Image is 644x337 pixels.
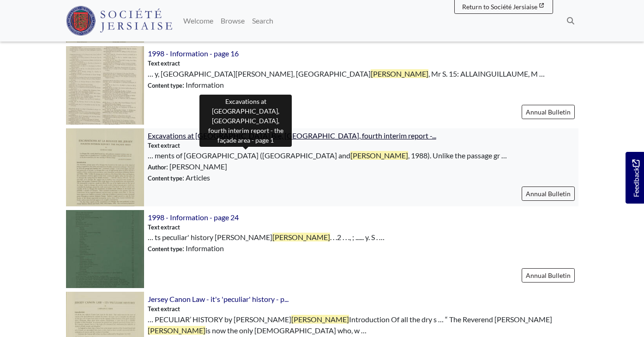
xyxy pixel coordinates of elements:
span: Text extract [148,305,180,313]
span: Content type [148,175,182,182]
img: Société Jersiaise [66,6,173,36]
a: 1998 - Information - page 16 [148,49,239,58]
span: [PERSON_NAME] [371,69,428,78]
a: Would you like to provide feedback? [626,152,644,204]
img: 1998 - Information - page 24 [66,210,144,288]
a: Search [248,12,277,30]
span: : Articles [148,172,210,183]
a: Société Jersiaise logo [66,4,173,38]
a: Browse [217,12,248,30]
span: [PERSON_NAME] [148,326,205,335]
span: Return to Société Jersiaise [462,3,537,11]
span: … y, [GEOGRAPHIC_DATA][PERSON_NAME], [GEOGRAPHIC_DATA] , Mr S. 15: ALLAINGUILLAUME, M … [148,68,545,79]
span: Text extract [148,141,180,150]
span: Author [148,163,166,171]
span: Text extract [148,223,180,232]
span: Feedback [630,159,641,197]
a: 1998 - Information - page 24 [148,213,239,222]
a: Excavations at [GEOGRAPHIC_DATA] Bie, [GEOGRAPHIC_DATA], fourth interim report -... [148,131,436,140]
a: Annual Bulletin [522,187,575,201]
div: Excavations at [GEOGRAPHIC_DATA], [GEOGRAPHIC_DATA], fourth interim report - the façade area - pa... [199,95,292,147]
span: : [PERSON_NAME] [148,161,227,172]
a: Welcome [180,12,217,30]
span: : Information [148,243,224,254]
span: [PERSON_NAME] [291,315,349,324]
img: 1998 - Information - page 16 [66,46,144,124]
span: [PERSON_NAME] [350,151,408,160]
span: Content type [148,82,182,89]
span: Text extract [148,59,180,68]
span: … PECULIAR’ HISTORY by [PERSON_NAME] Introduction Of all the dry s … “ The Reverend [PERSON_NAME]... [148,314,578,336]
a: Jersey Canon Law - it's 'peculiar' history - p... [148,295,289,303]
span: … ts peculiar' history [PERSON_NAME] . . .2 . . ., ; ...... y. S . … [148,232,385,243]
span: Content type [148,245,182,253]
a: Annual Bulletin [522,268,575,283]
span: : Information [148,79,224,90]
a: Annual Bulletin [522,105,575,119]
span: [PERSON_NAME] [272,233,330,241]
span: … ments of [GEOGRAPHIC_DATA] ([GEOGRAPHIC_DATA] and , 1988). Unlike the passage gr … [148,150,507,161]
img: Excavations at La Hougue Bie, Jersey, fourth interim report - the façade area - page 1 [66,128,144,206]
